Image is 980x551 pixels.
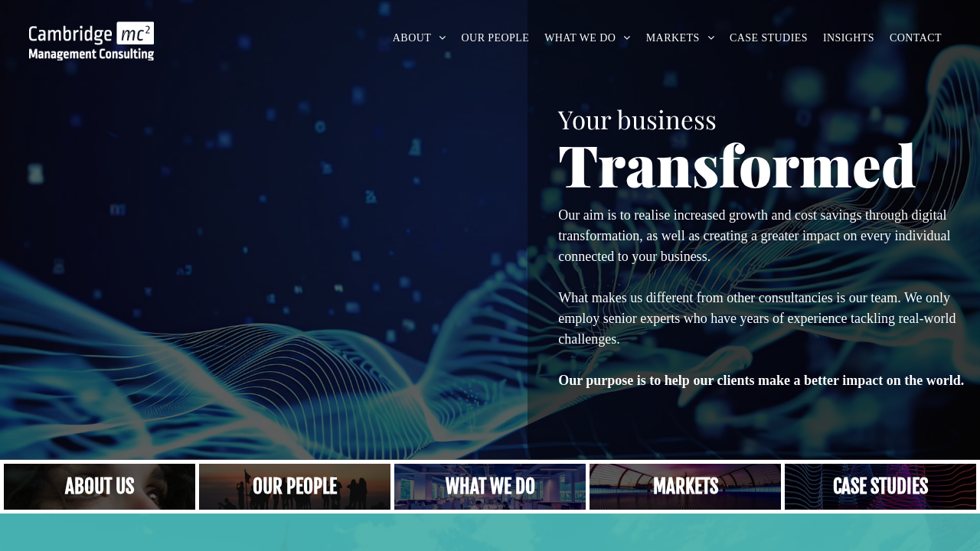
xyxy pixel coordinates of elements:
a: CONTACT [882,26,949,50]
strong: Our purpose is to help our clients make a better impact on the world. [558,373,964,388]
span: Our aim is to realise increased growth and cost savings through digital transformation, as well a... [558,207,950,264]
span: Transformed [558,126,916,202]
a: Close up of woman's face, centered on her eyes [4,464,195,510]
span: Your business [558,102,717,135]
a: CASE STUDIES [722,26,815,50]
a: WHAT WE DO [537,26,639,50]
a: A crowd in silhouette at sunset, on a rise or lookout point [199,464,390,510]
img: Go to Homepage [29,21,154,60]
a: A yoga teacher lifting his whole body off the ground in the peacock pose [394,464,586,510]
a: OUR PEOPLE [454,26,537,50]
a: ABOUT [385,26,454,50]
a: INSIGHTS [815,26,882,50]
span: What makes us different from other consultancies is our team. We only employ senior experts who h... [558,290,955,347]
a: MARKETS [639,26,722,50]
